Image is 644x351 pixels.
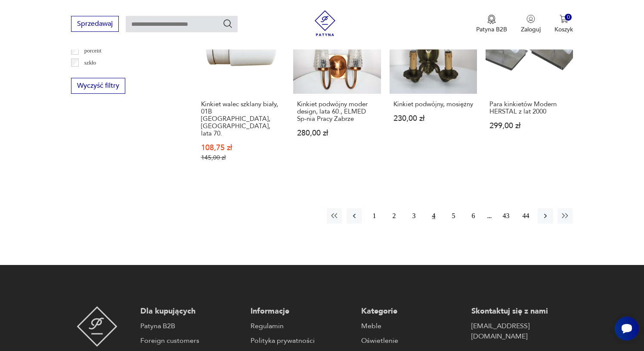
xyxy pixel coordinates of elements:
[251,306,352,317] p: Informacje
[390,6,477,178] a: Kinkiet podwójny, mosiężnyKinkiet podwójny, mosiężny230,00 zł
[487,15,496,24] img: Ikona medalu
[312,10,338,36] img: Patyna - sklep z meblami i dekoracjami vintage
[297,101,377,123] h3: Kinkiet podwójny moder design, lata 60., ELMED Sp-nia Pracy Zabrze
[489,101,569,115] h3: Para kinkietów Modern HERSTAL z lat 2000
[471,321,573,342] a: [EMAIL_ADDRESS][DOMAIN_NAME]
[393,115,473,122] p: 230,00 zł
[521,25,541,34] p: Zaloguj
[223,18,233,29] button: Szukaj
[77,306,118,347] img: Patyna - sklep z meblami i dekoracjami vintage
[446,208,461,224] button: 5
[554,25,573,34] p: Koszyk
[84,46,102,55] p: porcelit
[518,208,533,224] button: 44
[366,208,382,224] button: 1
[393,101,473,108] h3: Kinkiet podwójny, mosiężny
[361,336,463,346] a: Oświetlenie
[201,154,281,161] p: 145,00 zł
[251,336,352,346] a: Polityka prywatności
[465,208,481,224] button: 6
[197,6,285,178] a: SaleKinkiet walec szklany biały, 01B Elpor, Polska, lata 70.Kinkiet walec szklany biały, 01B [GEO...
[560,15,568,23] img: Ikona koszyka
[426,208,441,224] button: 4
[486,6,573,178] a: Para kinkietów Modern HERSTAL z lat 2000Para kinkietów Modern HERSTAL z lat 2000299,00 zł
[615,317,639,341] iframe: Smartsupp widget button
[521,15,541,34] button: Zaloguj
[361,306,463,317] p: Kategorie
[526,15,535,23] img: Ikonka użytkownika
[386,208,402,224] button: 2
[471,306,573,317] p: Skontaktuj się z nami
[293,6,381,178] a: Kinkiet podwójny moder design, lata 60., ELMED Sp-nia Pracy ZabrzeKinkiet podwójny moder design, ...
[201,101,281,137] h3: Kinkiet walec szklany biały, 01B [GEOGRAPHIC_DATA], [GEOGRAPHIC_DATA], lata 70.
[201,144,281,151] p: 108,75 zł
[84,58,96,68] p: szkło
[140,306,242,317] p: Dla kupujących
[476,25,507,34] p: Patyna B2B
[71,16,119,32] button: Sprzedawaj
[489,122,569,129] p: 299,00 zł
[297,129,377,137] p: 280,00 zł
[140,321,242,331] a: Patyna B2B
[251,321,352,331] a: Regulamin
[71,78,125,94] button: Wyczyść filtry
[140,336,242,346] a: Foreign customers
[498,208,514,224] button: 43
[554,15,573,34] button: 0Koszyk
[476,15,507,34] a: Ikona medaluPatyna B2B
[71,22,119,28] a: Sprzedawaj
[476,15,507,34] button: Patyna B2B
[406,208,421,224] button: 3
[361,321,463,331] a: Meble
[565,14,572,21] div: 0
